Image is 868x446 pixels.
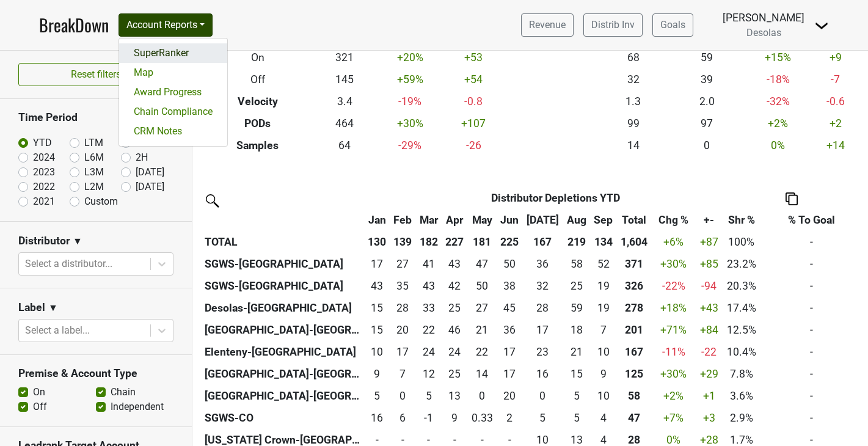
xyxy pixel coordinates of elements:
td: -26 [444,134,502,156]
a: Chain Compliance [119,102,227,122]
th: % To Goal: activate to sort column ascending [761,209,861,231]
td: - [761,363,861,385]
a: Goals [652,13,693,37]
td: 58 [563,253,590,275]
th: PODs [202,112,314,134]
label: 2022 [33,180,55,194]
td: 41.834 [442,275,467,297]
th: Jul: activate to sort column ascending [522,209,563,231]
a: Award Progress [119,82,227,102]
td: 20.5 [467,319,496,341]
td: 15.17 [563,363,590,385]
th: Feb: activate to sort column ascending [390,209,415,231]
div: 5 [367,388,387,404]
td: - [761,341,861,363]
td: 16.167 [364,407,390,429]
div: 15 [566,366,587,382]
th: Apr: activate to sort column ascending [442,209,467,231]
th: 46.501 [616,407,651,429]
label: 2021 [33,194,55,209]
div: -94 [699,278,719,294]
div: 21 [470,322,494,338]
div: 50 [470,278,494,294]
td: 27 [390,253,415,275]
th: 130 [364,231,390,253]
td: +30 % [651,363,696,385]
div: 9 [593,366,614,382]
th: &nbsp;: activate to sort column ascending [202,209,364,231]
td: 39 [670,68,743,90]
img: Copy to clipboard [786,192,798,205]
td: +14 [812,134,859,156]
div: 20 [500,388,520,404]
td: 34.672 [390,275,415,297]
div: +85 [699,256,719,272]
div: 278 [619,300,648,316]
label: On [33,385,45,400]
td: 16.5 [522,319,563,341]
th: Off [202,68,314,90]
div: 43 [445,256,465,272]
span: ▼ [73,234,82,249]
div: 59 [566,300,587,316]
button: Account Reports [119,13,213,37]
td: -11 % [651,341,696,363]
div: 10 [593,388,614,404]
h3: Label [18,301,45,314]
td: 15.002 [364,297,390,319]
td: 0 [467,385,496,407]
h3: Distributor [18,235,70,247]
td: +54 [444,68,502,90]
td: 13 [442,385,467,407]
td: 5 [364,385,390,407]
div: 0 [525,388,560,404]
th: Aug: activate to sort column ascending [563,209,590,231]
th: 201.000 [616,319,651,341]
div: 24 [418,344,439,360]
div: 22 [418,322,439,338]
a: Revenue [521,13,574,37]
td: 321 [314,47,376,69]
td: 47.167 [467,253,496,275]
div: +84 [699,322,719,338]
td: 31.667 [522,275,563,297]
td: +18 % [651,297,696,319]
td: 43.166 [415,275,442,297]
th: +-: activate to sort column ascending [696,209,722,231]
th: 182 [415,231,442,253]
td: 23.2% [722,253,761,275]
h3: Premise & Account Type [18,367,173,380]
th: May: activate to sort column ascending [467,209,496,231]
td: 27.338 [467,297,496,319]
div: [PERSON_NAME] [723,10,804,26]
td: 2.499 [497,407,522,429]
td: 7 [590,319,616,341]
td: 58.502 [563,297,590,319]
a: SuperRanker [119,43,227,63]
td: 43 [442,253,467,275]
td: 20 [390,319,415,341]
td: +59 % [376,68,445,90]
div: -22 [699,344,719,360]
div: 18 [566,322,587,338]
th: Sep: activate to sort column ascending [590,209,616,231]
td: 24 [415,341,442,363]
td: 2.0 [670,90,743,112]
td: +53 [444,47,502,69]
div: 36 [525,256,560,272]
td: 19.333 [590,275,616,297]
td: 50 [497,253,522,275]
div: 33 [418,300,439,316]
td: 6.84 [390,363,415,385]
td: 99 [597,112,670,134]
div: 22 [470,344,494,360]
div: 50 [500,256,520,272]
td: - [761,297,861,319]
td: +20 % [376,47,445,69]
div: 15 [367,322,387,338]
div: 125 [619,366,648,382]
div: 12 [418,366,439,382]
label: Chain [111,385,136,400]
th: 58.000 [616,385,651,407]
td: 3.6% [722,385,761,407]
